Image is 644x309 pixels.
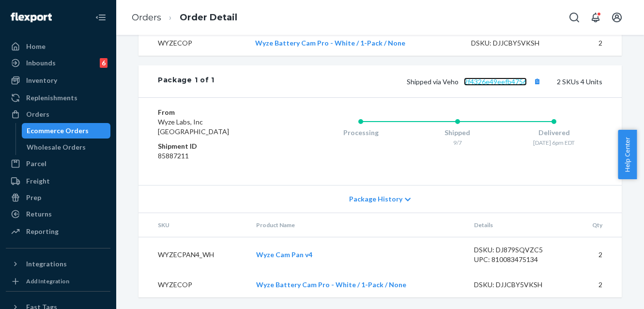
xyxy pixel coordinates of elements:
[26,93,77,103] div: Replenishments
[6,73,110,88] a: Inventory
[474,255,565,264] div: UPC: 810083475134
[349,194,402,204] span: Package History
[158,75,215,88] div: Package 1 of 1
[26,159,46,169] div: Parcel
[26,176,50,186] div: Freight
[409,128,506,138] div: Shipped
[26,193,41,202] div: Prep
[255,39,405,47] a: Wyze Battery Cam Pro - White / 1-Pack / None
[248,213,466,237] th: Product Name
[6,156,110,171] a: Parcel
[409,139,506,147] div: 9/7
[6,206,110,222] a: Returns
[6,224,110,239] a: Reporting
[474,280,565,290] div: DSKU: DJJCBY5VKSH
[27,142,86,152] div: Wholesale Orders
[464,77,527,86] a: 2f4326e49eefb4756
[6,256,110,272] button: Integrations
[466,213,573,237] th: Details
[6,276,110,287] a: Add Integration
[256,250,312,259] a: Wyze Cam Pan v4
[138,272,248,297] td: WYZECOP
[26,209,52,219] div: Returns
[26,58,56,68] div: Inbounds
[27,126,89,136] div: Ecommerce Orders
[573,272,622,297] td: 2
[26,109,49,119] div: Orders
[312,128,409,138] div: Processing
[573,213,622,237] th: Qty
[6,190,110,205] a: Prep
[124,3,245,32] ol: breadcrumbs
[26,76,57,85] div: Inventory
[132,12,161,23] a: Orders
[570,31,622,56] td: 2
[407,77,543,86] span: Shipped via Veho
[565,8,584,27] button: Open Search Box
[474,245,565,255] div: DSKU: DJ879SQVZC5
[506,128,602,138] div: Delivered
[573,237,622,273] td: 2
[6,55,110,71] a: Inbounds6
[158,141,274,151] dt: Shipment ID
[26,42,46,51] div: Home
[22,123,111,139] a: Ecommerce Orders
[138,237,248,273] td: WYZECPAN4_WH
[256,280,406,289] a: Wyze Battery Cam Pro - White / 1-Pack / None
[26,259,67,269] div: Integrations
[158,108,274,117] dt: From
[26,227,59,236] div: Reporting
[180,12,237,23] a: Order Detail
[158,118,229,136] span: Wyze Labs, Inc [GEOGRAPHIC_DATA]
[618,130,637,179] button: Help Center
[6,107,110,122] a: Orders
[91,8,110,27] button: Close Navigation
[22,139,111,155] a: Wholesale Orders
[506,139,602,147] div: [DATE] 6pm EDT
[215,75,602,88] div: 2 SKUs 4 Units
[138,31,247,56] td: WYZECOP
[138,213,248,237] th: SKU
[531,75,543,88] button: Copy tracking number
[100,58,107,68] div: 6
[6,90,110,106] a: Replenishments
[158,151,274,161] dd: 85887211
[607,8,627,27] button: Open account menu
[586,8,605,27] button: Open notifications
[11,13,52,22] img: Flexport logo
[6,173,110,189] a: Freight
[6,39,110,54] a: Home
[26,277,69,285] div: Add Integration
[471,38,562,48] div: DSKU: DJJCBY5VKSH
